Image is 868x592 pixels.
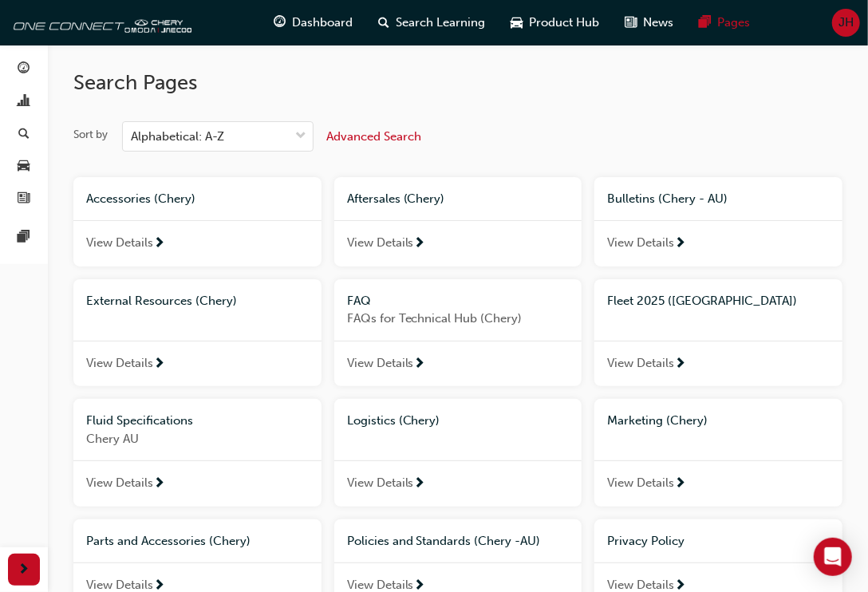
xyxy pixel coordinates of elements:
span: View Details [347,234,414,252]
span: News [643,14,673,32]
span: Pages [717,14,750,32]
span: JH [838,14,854,32]
div: Open Intercom Messenger [814,538,852,576]
span: Search Learning [396,14,485,32]
span: Fleet 2025 ([GEOGRAPHIC_DATA]) [607,294,797,308]
span: View Details [86,234,153,252]
span: View Details [607,474,674,492]
a: search-iconSearch Learning [365,6,498,39]
span: Policies and Standards (Chery -AU) [347,534,541,548]
div: Alphabetical: A-Z [131,128,224,146]
a: Accessories (Chery)View Details [73,177,322,266]
button: JH [832,9,860,37]
span: chart-icon [18,95,30,109]
span: FAQs for Technical Hub (Chery) [347,310,570,328]
span: View Details [347,474,414,492]
span: Accessories (Chery) [86,191,195,206]
span: next-icon [674,357,686,372]
span: pages-icon [699,13,711,33]
a: External Resources (Chery)View Details [73,279,322,387]
a: guage-iconDashboard [261,6,365,39]
a: Bulletins (Chery - AU)View Details [594,177,842,266]
span: car-icon [18,160,30,174]
span: Chery AU [86,430,309,448]
span: FAQ [347,294,371,308]
span: Fluid Specifications [86,413,193,428]
a: Aftersales (Chery)View Details [334,177,582,266]
span: Marketing (Chery) [607,413,708,428]
span: Product Hub [529,14,599,32]
span: search-icon [18,127,30,141]
a: Marketing (Chery)View Details [594,399,842,507]
a: FAQFAQs for Technical Hub (Chery)View Details [334,279,582,387]
span: next-icon [414,237,426,251]
span: Dashboard [292,14,353,32]
button: Advanced Search [326,121,421,152]
span: View Details [347,354,414,373]
span: guage-icon [18,62,30,77]
span: next-icon [153,237,165,251]
span: Privacy Policy [607,534,685,548]
span: View Details [607,234,674,252]
span: news-icon [625,13,637,33]
span: next-icon [153,477,165,491]
a: pages-iconPages [686,6,763,39]
span: Parts and Accessories (Chery) [86,534,251,548]
a: Fluid SpecificationsChery AUView Details [73,399,322,507]
a: news-iconNews [612,6,686,39]
span: Aftersales (Chery) [347,191,445,206]
span: Logistics (Chery) [347,413,440,428]
span: next-icon [414,477,426,491]
span: search-icon [378,13,389,33]
a: Logistics (Chery)View Details [334,399,582,507]
a: Fleet 2025 ([GEOGRAPHIC_DATA])View Details [594,279,842,387]
span: View Details [86,354,153,373]
span: View Details [86,474,153,492]
span: guage-icon [274,13,286,33]
span: next-icon [674,477,686,491]
span: news-icon [18,191,30,206]
span: next-icon [414,357,426,372]
span: next-icon [18,560,30,580]
span: pages-icon [18,231,30,245]
span: View Details [607,354,674,373]
div: Sort by [73,127,108,143]
span: next-icon [674,237,686,251]
span: car-icon [511,13,523,33]
span: Advanced Search [326,129,421,144]
h2: Search Pages [73,70,842,96]
span: down-icon [295,126,306,147]
span: External Resources (Chery) [86,294,237,308]
span: next-icon [153,357,165,372]
img: oneconnect [8,6,191,38]
a: car-iconProduct Hub [498,6,612,39]
span: Bulletins (Chery - AU) [607,191,728,206]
